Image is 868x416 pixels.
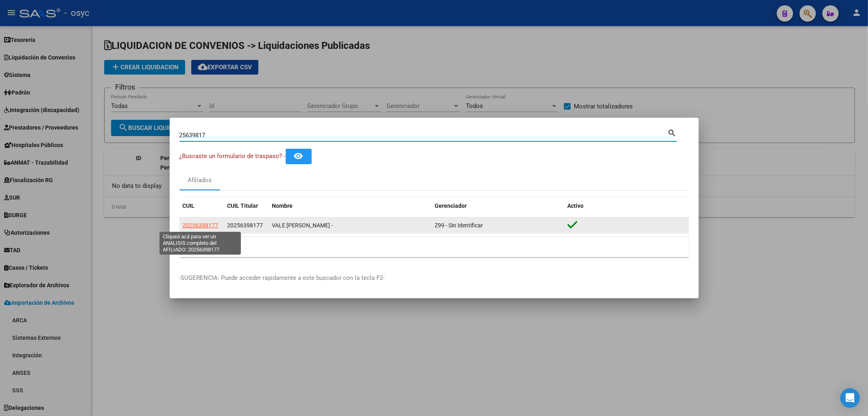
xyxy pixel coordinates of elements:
datatable-header-cell: Gerenciador [432,197,564,215]
datatable-header-cell: Nombre [269,197,432,215]
span: Nombre [272,202,293,209]
datatable-header-cell: Activo [564,197,689,215]
div: Afiliados [188,176,212,185]
datatable-header-cell: CUIL [179,197,224,215]
div: 1 total [179,237,689,257]
span: Gerenciador [435,202,467,209]
span: ¿Buscaste un formulario de traspaso? - [179,152,286,160]
span: Z99 - Sin Identificar [435,222,483,229]
span: CUIL Titular [227,202,258,209]
mat-icon: search [668,128,677,137]
span: Activo [568,202,584,209]
div: VALE [PERSON_NAME] - [272,221,429,230]
div: Open Intercom Messenger [840,388,860,408]
span: 20256398177 [183,222,219,229]
mat-icon: remove_red_eye [294,151,304,161]
span: 20256398177 [227,222,263,229]
datatable-header-cell: CUIL Titular [224,197,269,215]
p: -SUGERENCIA: Puede acceder rapidamente a este buscador con la tecla F2- [179,273,689,283]
span: CUIL [183,202,195,209]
